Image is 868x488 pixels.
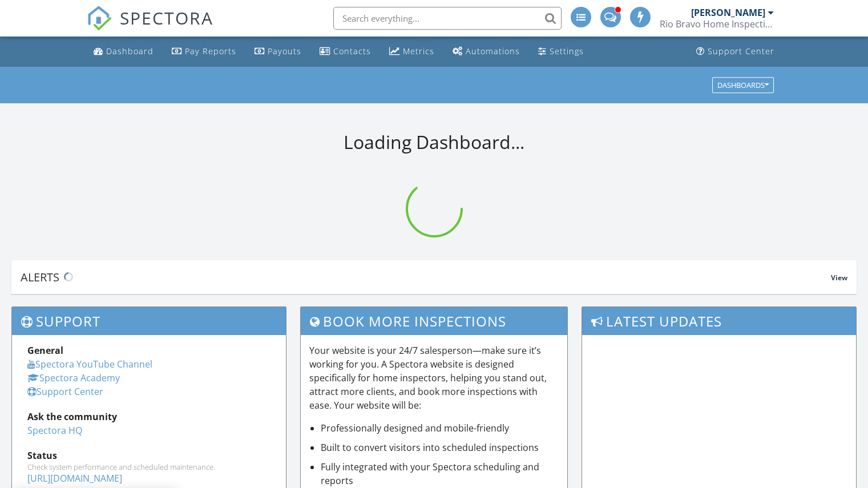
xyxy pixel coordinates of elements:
li: Professionally designed and mobile-friendly [321,421,559,435]
a: Metrics [385,41,439,62]
strong: General [27,344,63,357]
span: View [831,273,847,283]
div: Check system performance and scheduled maintenance. [27,462,271,471]
div: Status [27,449,271,462]
a: Support Center [692,41,779,62]
div: [PERSON_NAME] [691,7,765,18]
a: [URL][DOMAIN_NAME] [27,472,122,485]
div: Automations [466,46,520,57]
button: Dashboards [712,77,774,93]
a: Spectora HQ [27,424,82,437]
li: Fully integrated with your Spectora scheduling and reports [321,460,559,487]
span: SPECTORA [120,6,213,30]
div: Dashboards [717,81,769,89]
li: Built to convert visitors into scheduled inspections [321,441,559,454]
a: Contacts [315,41,376,62]
a: Payouts [250,41,306,62]
div: Ask the community [27,410,271,424]
div: Settings [550,46,584,57]
input: Search everything... [333,7,562,30]
a: Spectora YouTube Channel [27,358,152,370]
a: Pay Reports [167,41,241,62]
a: Dashboard [89,41,158,62]
h3: Latest Updates [582,307,856,335]
div: Dashboard [106,46,154,57]
a: Automations (Advanced) [448,41,524,62]
a: Support Center [27,385,103,398]
div: Metrics [403,46,434,57]
a: SPECTORA [87,15,213,39]
div: Pay Reports [185,46,236,57]
div: Alerts [21,269,831,285]
div: Contacts [333,46,371,57]
img: The Best Home Inspection Software - Spectora [87,6,112,31]
div: Rio Bravo Home Inspections [660,18,774,30]
p: Your website is your 24/7 salesperson—make sure it’s working for you. A Spectora website is desig... [309,344,559,412]
a: Settings [534,41,588,62]
h3: Book More Inspections [301,307,568,335]
h3: Support [12,307,286,335]
div: Support Center [708,46,774,57]
a: Spectora Academy [27,372,120,384]
div: Payouts [268,46,301,57]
